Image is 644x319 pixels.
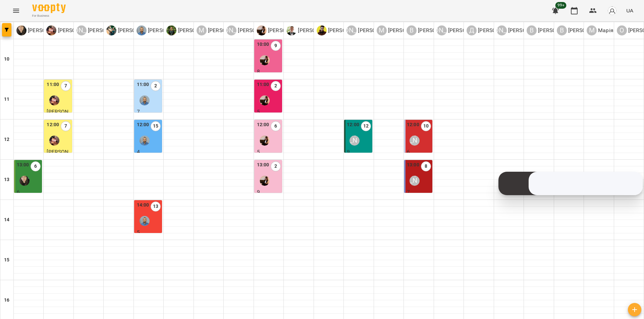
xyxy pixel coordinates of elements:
[597,26,613,34] p: Марія
[166,25,218,35] a: Р [PERSON_NAME]
[467,25,519,35] div: Денис Замрій
[257,69,281,74] p: 8
[347,121,359,129] label: 12:00
[557,25,567,35] div: В
[260,136,270,146] img: Надія Шрай
[137,81,149,88] label: 11:00
[137,121,149,129] label: 12:00
[421,161,431,171] label: 8
[477,26,519,34] p: [PERSON_NAME]
[197,25,249,35] div: Михайло Поліщук
[61,121,71,131] label: 7
[257,149,281,155] p: 5
[410,136,420,146] div: Володимир Ярошинський
[147,26,189,34] p: [PERSON_NAME]
[140,136,150,146] div: Антон Костюк
[46,25,98,35] a: І [PERSON_NAME]
[176,26,218,34] p: [PERSON_NAME]
[271,121,281,131] label: 6
[271,81,281,91] label: 2
[46,25,56,35] img: І
[17,161,29,169] label: 13:00
[4,136,9,143] h6: 12
[347,149,371,155] p: 9
[137,109,161,114] p: 7
[4,297,9,304] h6: 16
[4,216,9,224] h6: 14
[106,25,158,35] a: О [PERSON_NAME]
[16,25,26,35] img: А
[421,121,431,131] label: 10
[49,136,59,146] img: Ілля Петруша
[257,161,269,169] label: 13:00
[407,189,431,195] p: 7
[317,25,369,35] div: Денис Пущало
[257,25,267,35] img: Н
[497,25,549,35] div: Юрій Шпак
[286,25,338,35] a: В [PERSON_NAME]
[47,81,59,88] label: 11:00
[467,25,477,35] div: Д
[140,95,150,105] img: Антон Костюк
[151,121,161,131] label: 15
[497,25,507,35] div: [PERSON_NAME]
[226,25,278,35] div: Ярослав Пташинський
[437,25,489,35] a: [PERSON_NAME] [PERSON_NAME]
[137,149,161,155] p: 4
[207,26,249,34] p: [PERSON_NAME]
[76,25,128,35] a: [PERSON_NAME] [PERSON_NAME]
[19,176,30,186] img: Анастасія Герус
[617,25,627,35] div: О
[257,25,309,35] a: Н [PERSON_NAME]
[260,55,270,65] img: Надія Шрай
[624,4,636,17] button: UA
[31,161,41,171] label: 6
[437,25,447,35] div: [PERSON_NAME]
[607,6,617,15] img: avatar_s.png
[76,25,128,35] div: Аліна Москаленко
[47,121,59,129] label: 12:00
[410,176,420,186] div: Володимир Ярошинський
[257,189,281,195] p: 9
[8,3,24,19] button: Menu
[497,25,549,35] a: [PERSON_NAME] [PERSON_NAME]
[437,25,489,35] div: Альберт Волков
[257,121,269,129] label: 12:00
[527,25,579,35] a: В [PERSON_NAME]
[447,26,489,34] p: [PERSON_NAME]
[226,25,278,35] a: [PERSON_NAME] [PERSON_NAME]
[387,26,429,34] p: [PERSON_NAME]
[106,25,116,35] img: О
[346,25,398,35] div: Артем Кот
[4,176,9,183] h6: 13
[47,108,68,121] span: [PERSON_NAME]
[407,25,459,35] a: В [PERSON_NAME]
[61,81,71,91] label: 7
[257,81,269,88] label: 11:00
[467,25,519,35] a: Д [PERSON_NAME]
[527,25,579,35] div: Віталій Кадуха
[587,25,597,35] div: М
[16,25,68,35] a: А [PERSON_NAME]
[197,25,249,35] a: М [PERSON_NAME]
[555,2,567,9] span: 99+
[32,14,66,18] span: For Business
[137,25,189,35] a: А [PERSON_NAME]
[628,303,641,316] button: Створити урок
[151,202,161,212] label: 13
[26,26,68,34] p: [PERSON_NAME]
[87,26,128,34] p: [PERSON_NAME]
[327,26,369,34] p: [PERSON_NAME]
[257,25,309,35] div: Надія Шрай
[76,25,87,35] div: [PERSON_NAME]
[197,25,207,35] div: М
[271,41,281,51] label: 9
[260,176,270,186] img: Надія Шрай
[166,25,176,35] img: Р
[4,256,9,264] h6: 15
[407,25,459,35] div: Володимир Ярошинський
